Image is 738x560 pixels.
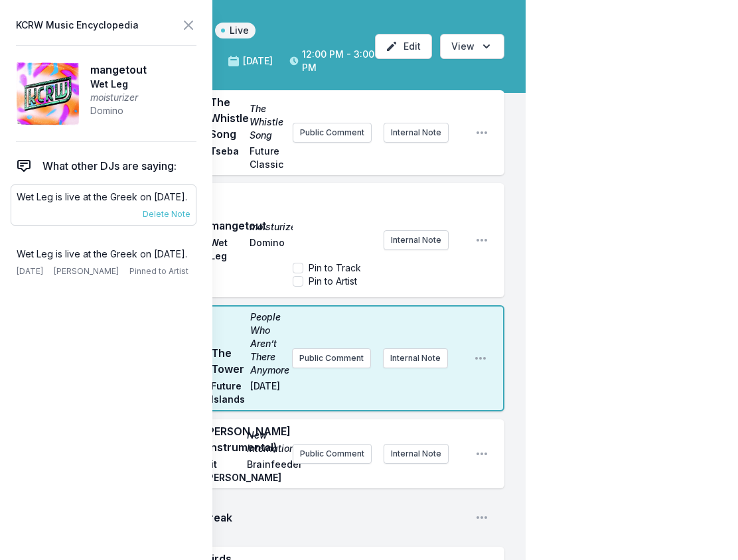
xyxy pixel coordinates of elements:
[440,34,504,59] button: Open options
[143,209,190,220] span: Delete Note
[250,380,281,406] span: [DATE]
[384,123,449,143] button: Internal Note
[211,345,242,377] span: The Tower
[204,458,239,484] span: Kit [PERSON_NAME]
[309,275,357,288] label: Pin to Artist
[250,311,281,377] span: People Who Aren’t There Anymore
[475,511,488,524] button: Open playlist item options
[227,54,273,68] span: [DATE]
[90,62,147,78] span: mangetout
[247,429,281,455] span: New Internationale
[474,352,487,365] button: Open playlist item options
[211,380,242,406] span: Future Islands
[90,78,147,91] span: Wet Leg
[204,423,239,455] span: [PERSON_NAME] (Instrumental)
[17,266,43,277] span: [DATE]
[293,444,372,464] button: Public Comment
[16,16,139,35] span: KCRW Music Encyclopedia
[475,447,488,460] button: Open playlist item options
[475,126,488,139] button: Open playlist item options
[247,458,281,484] span: Brainfeeder
[293,123,372,143] button: Public Comment
[250,220,281,234] span: moisturizer
[90,91,147,104] span: moisturizer
[250,236,281,263] span: Domino
[210,218,242,234] span: mangetout
[90,104,147,117] span: Domino
[17,190,190,204] p: Wet Leg is live at the Greek on [DATE].
[384,444,449,464] button: Internal Note
[384,230,449,250] button: Internal Note
[54,266,119,277] span: [PERSON_NAME]
[129,266,188,277] span: Pinned to Artist
[17,247,190,261] p: Wet Leg is live at the Greek on [DATE].
[42,158,177,174] span: What other DJs are saying:
[215,23,256,38] span: Live
[202,510,465,525] span: Break
[210,236,242,263] span: Wet Leg
[289,48,375,74] span: 12:00 PM - 3:00 PM
[210,94,242,142] span: The Whistle Song
[292,348,371,368] button: Public Comment
[16,62,80,125] img: moisturizer
[383,348,448,368] button: Internal Note
[375,34,432,59] button: Edit
[309,261,361,275] label: Pin to Track
[210,145,242,171] span: Tseba
[250,145,281,171] span: Future Classic
[250,102,281,142] span: The Whistle Song
[475,234,488,247] button: Open playlist item options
